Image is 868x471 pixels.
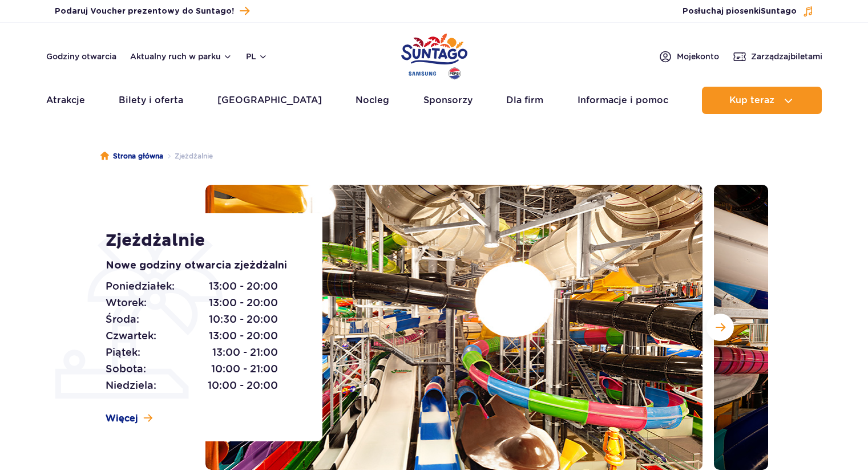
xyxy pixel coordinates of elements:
[706,314,734,341] button: Następny slajd
[106,278,175,294] span: Poniedziałek:
[702,87,822,114] button: Kup teraz
[423,87,473,114] a: Sponsorzy
[119,87,183,114] a: Bilety i oferta
[106,258,297,274] p: Nowe godziny otwarcia zjeżdżalni
[683,6,797,17] span: Posłuchaj piosenki
[163,151,213,162] li: Zjeżdżalnie
[246,51,268,62] button: pl
[106,328,156,344] span: Czwartek:
[55,3,249,19] a: Podaruj Voucher prezentowy do Suntago!
[106,344,140,360] span: Piątek:
[46,51,116,62] a: Godziny otwarcia
[761,7,797,15] span: Suntago
[208,377,278,393] span: 10:00 - 20:00
[211,361,278,377] span: 10:00 - 21:00
[46,87,85,114] a: Atrakcje
[100,151,163,162] a: Strona główna
[106,295,147,311] span: Wtorek:
[212,344,278,360] span: 13:00 - 21:00
[209,328,278,344] span: 13:00 - 20:00
[106,311,139,327] span: Środa:
[209,278,278,294] span: 13:00 - 20:00
[683,6,814,17] button: Posłuchaj piosenkiSuntago
[751,51,822,62] span: Zarządzaj biletami
[733,50,822,63] a: Zarządzajbiletami
[506,87,543,114] a: Dla firm
[55,6,234,17] span: Podaruj Voucher prezentowy do Suntago!
[217,87,322,114] a: [GEOGRAPHIC_DATA]
[209,311,278,327] span: 10:30 - 20:00
[356,87,389,114] a: Nocleg
[659,50,719,63] a: Mojekonto
[130,52,232,61] button: Aktualny ruch w parku
[578,87,668,114] a: Informacje i pomoc
[106,412,138,425] span: Więcej
[401,29,467,81] a: Park of Poland
[106,412,152,425] a: Więcej
[106,230,297,251] h1: Zjeżdżalnie
[677,51,719,62] span: Moje konto
[106,377,156,393] span: Niedziela:
[209,295,278,311] span: 13:00 - 20:00
[106,361,146,377] span: Sobota:
[729,95,774,105] span: Kup teraz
